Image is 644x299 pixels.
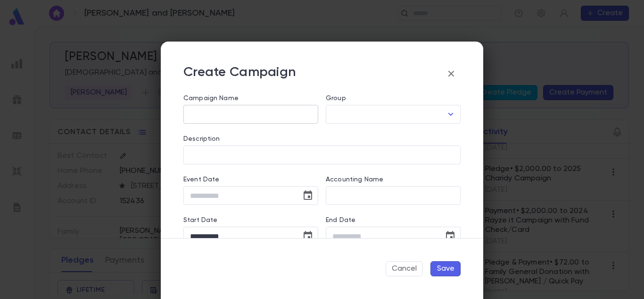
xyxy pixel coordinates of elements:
[183,135,220,143] label: Description
[326,94,346,102] label: Group
[444,108,457,121] button: Open
[183,216,318,224] label: Start Date
[183,64,296,83] p: Create Campaign
[430,261,461,276] button: Save
[183,94,239,102] label: Campaign Name
[326,176,383,183] label: Accounting Name
[326,216,461,224] label: End Date
[298,186,317,205] button: Choose date
[441,227,460,246] button: Choose date
[386,261,423,276] button: Cancel
[298,227,317,246] button: Choose date, selected date is Aug 19, 2025
[183,176,318,183] label: Event Date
